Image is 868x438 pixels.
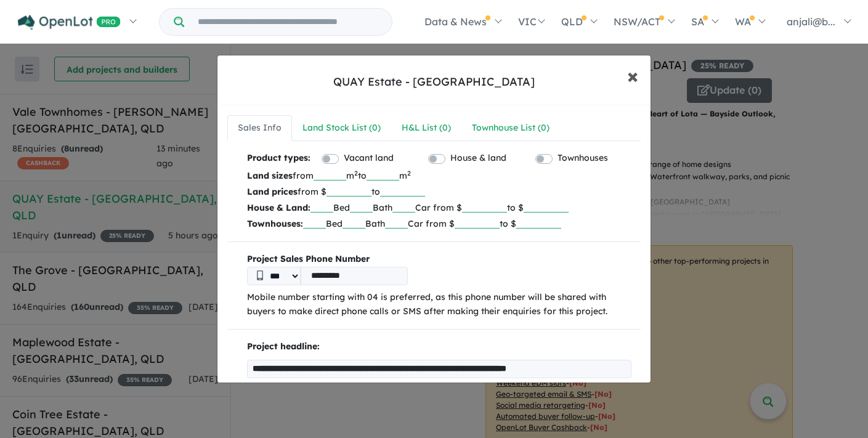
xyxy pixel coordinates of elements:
[354,169,358,177] sup: 2
[247,184,631,200] p: from $ to
[450,151,506,166] label: House & land
[402,121,451,136] div: H&L List ( 0 )
[344,151,394,166] label: Vacant land
[247,151,310,168] b: Product types:
[247,186,298,197] b: Land prices
[187,9,389,35] input: Try estate name, suburb, builder or developer
[558,151,608,166] label: Townhouses
[247,290,631,320] p: Mobile number starting with 04 is preferred, as this phone number will be shared with buyers to m...
[247,218,303,229] b: Townhouses:
[247,216,631,232] p: Bed Bath Car from $ to $
[787,15,835,28] span: anjali@b...
[247,252,631,267] b: Project Sales Phone Number
[247,168,631,184] p: from m to m
[247,200,631,216] p: Bed Bath Car from $ to $
[247,339,631,354] p: Project headline:
[627,62,638,89] span: ×
[238,121,282,136] div: Sales Info
[333,74,535,90] div: QUAY Estate - [GEOGRAPHIC_DATA]
[247,170,293,181] b: Land sizes
[247,202,310,213] b: House & Land:
[472,121,550,136] div: Townhouse List ( 0 )
[407,169,411,177] sup: 2
[257,270,263,280] img: Phone icon
[18,15,121,30] img: Openlot PRO Logo White
[302,121,381,136] div: Land Stock List ( 0 )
